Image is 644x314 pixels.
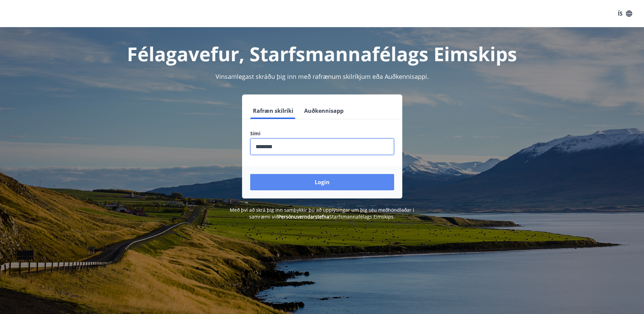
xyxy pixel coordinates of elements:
span: Með því að skrá þig inn samþykkir þú að upplýsingar um þig séu meðhöndlaðar í samræmi við Starfsm... [230,207,414,220]
button: Login [250,174,394,190]
span: Vinsamlegast skráðu þig inn með rafrænum skilríkjum eða Auðkennisappi. [216,72,429,81]
button: ÍS [614,7,636,20]
button: Rafræn skilríki [250,103,296,119]
button: Auðkennisapp [301,103,346,119]
label: Sími [250,130,394,137]
h1: Félagavefur, Starfsmannafélags Eimskips [86,41,558,67]
a: Persónuverndarstefna [278,213,329,220]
